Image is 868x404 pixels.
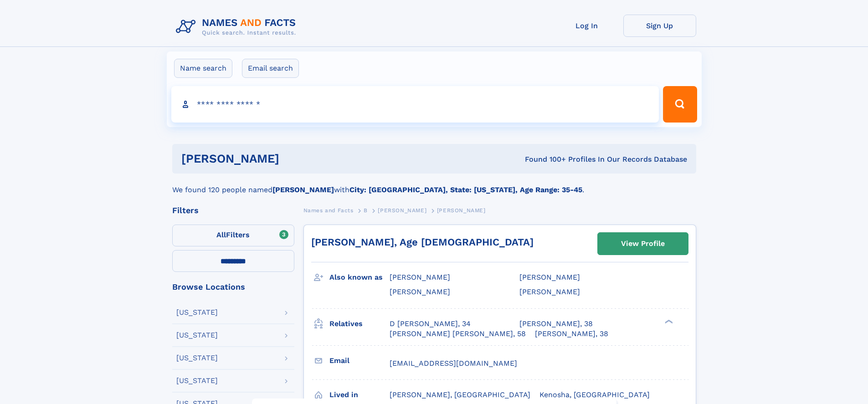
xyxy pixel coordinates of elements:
a: D [PERSON_NAME], 34 [390,319,471,329]
span: [PERSON_NAME] [437,207,486,214]
div: Filters [172,206,294,215]
a: B [364,205,368,216]
a: Sign Up [623,15,696,37]
a: [PERSON_NAME] [378,205,426,216]
div: [US_STATE] [176,332,218,339]
div: [US_STATE] [176,309,218,316]
a: [PERSON_NAME] [PERSON_NAME], 58 [390,329,526,339]
span: [PERSON_NAME] [519,273,580,281]
span: [PERSON_NAME] [378,207,426,214]
div: Found 100+ Profiles In Our Records Database [402,154,687,164]
a: Log In [550,15,623,37]
img: Logo Names and Facts [172,15,303,39]
div: View Profile [621,233,665,254]
a: [PERSON_NAME], Age [DEMOGRAPHIC_DATA] [311,236,534,248]
span: B [364,207,368,214]
b: City: [GEOGRAPHIC_DATA], State: [US_STATE], Age Range: 35-45 [349,185,582,194]
h3: Also known as [329,270,390,285]
span: [PERSON_NAME] [390,273,450,281]
button: Search Button [663,86,697,123]
h3: Email [329,353,390,368]
span: [PERSON_NAME] [390,287,450,296]
a: [PERSON_NAME], 38 [535,329,608,339]
h3: Relatives [329,316,390,332]
span: [EMAIL_ADDRESS][DOMAIN_NAME] [390,359,517,368]
label: Name search [174,59,232,78]
div: ❯ [663,318,673,324]
span: Kenosha, [GEOGRAPHIC_DATA] [539,390,650,399]
a: Names and Facts [303,205,354,216]
a: View Profile [598,233,688,255]
label: Filters [172,225,294,246]
span: All [216,230,226,239]
h3: Lived in [329,387,390,403]
div: We found 120 people named with . [172,174,696,195]
h1: [PERSON_NAME] [181,153,402,164]
input: search input [171,86,659,123]
a: [PERSON_NAME], 38 [519,319,593,329]
span: [PERSON_NAME] [519,287,580,296]
b: [PERSON_NAME] [272,185,334,194]
span: [PERSON_NAME], [GEOGRAPHIC_DATA] [390,390,530,399]
div: [US_STATE] [176,377,218,384]
div: Browse Locations [172,283,294,291]
div: [US_STATE] [176,354,218,362]
label: Email search [242,59,299,78]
